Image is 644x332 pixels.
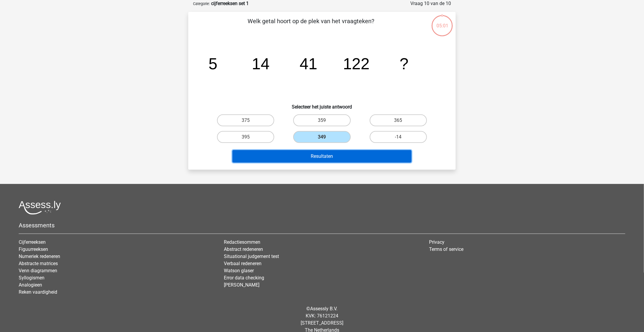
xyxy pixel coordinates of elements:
h6: Selecteer het juiste antwoord [198,99,446,110]
a: Watson glaser [224,268,254,273]
a: Numeriek redeneren [19,254,60,259]
label: 365 [370,114,427,126]
small: Categorie: [193,1,210,6]
a: Redactiesommen [224,239,260,245]
label: 375 [217,114,274,126]
a: Syllogismen [19,275,44,281]
strong: cijferreeksen set 1 [211,1,249,6]
label: -14 [370,131,427,143]
h5: Assessments [19,222,625,229]
tspan: 41 [300,55,318,73]
a: Analogieen [19,282,42,288]
a: Cijferreeksen [19,239,46,245]
a: Figuurreeksen [19,246,48,252]
a: Terms of service [429,246,463,252]
label: 359 [293,114,350,126]
p: Welk getal hoort op de plek van het vraagteken? [198,17,424,34]
label: 349 [293,131,350,143]
a: Reken vaardigheid [19,289,57,295]
a: [PERSON_NAME] [224,282,259,288]
tspan: ? [400,55,409,73]
label: 395 [217,131,274,143]
div: 05:01 [431,15,453,29]
a: Verbaal redeneren [224,261,262,266]
a: Situational judgement test [224,254,279,259]
button: Resultaten [232,150,412,163]
img: Assessly logo [19,201,61,215]
a: Privacy [429,239,444,245]
a: Assessly B.V. [310,306,338,311]
a: Error data checking [224,275,264,281]
a: Abstracte matrices [19,261,58,266]
tspan: 5 [208,55,217,73]
a: Abstract redeneren [224,246,263,252]
a: Venn diagrammen [19,268,57,273]
tspan: 14 [252,55,270,73]
tspan: 122 [343,55,370,73]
